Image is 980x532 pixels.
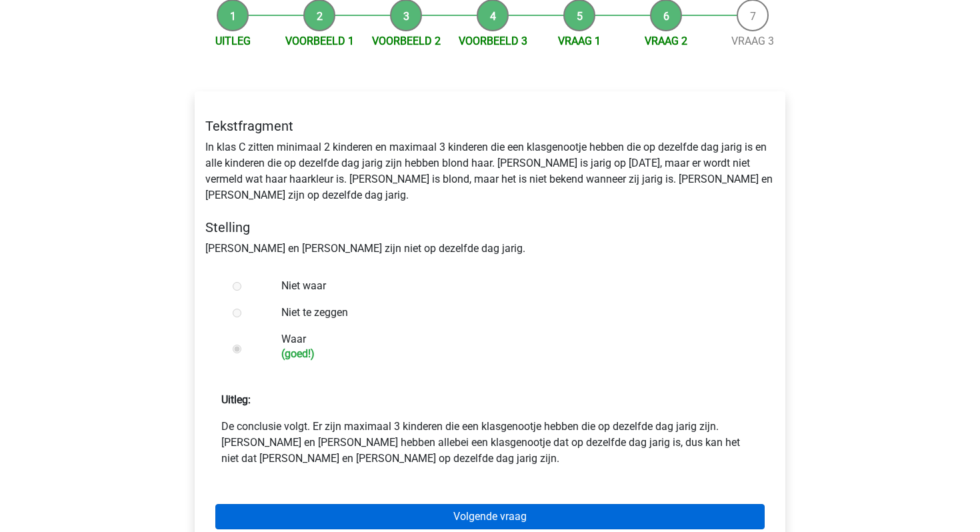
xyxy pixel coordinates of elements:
[281,331,743,360] label: Waar
[731,35,774,47] a: Vraag 3
[558,35,601,47] a: Vraag 1
[281,278,743,294] label: Niet waar
[205,219,775,235] h5: Stelling
[195,107,785,267] div: In klas C zitten minimaal 2 kinderen en maximaal 3 kinderen die een klasgenootje hebben die op de...
[459,35,527,47] a: Voorbeeld 3
[221,419,759,467] p: De conclusie volgt. Er zijn maximaal 3 kinderen die een klasgenootje hebben die op dezelfde dag j...
[372,35,441,47] a: Voorbeeld 2
[281,305,743,321] label: Niet te zeggen
[645,35,687,47] a: Vraag 2
[281,347,743,360] h6: (goed!)
[215,35,251,47] a: Uitleg
[285,35,354,47] a: Voorbeeld 1
[215,504,765,529] a: Volgende vraag
[221,393,251,406] strong: Uitleg:
[205,118,775,134] h5: Tekstfragment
